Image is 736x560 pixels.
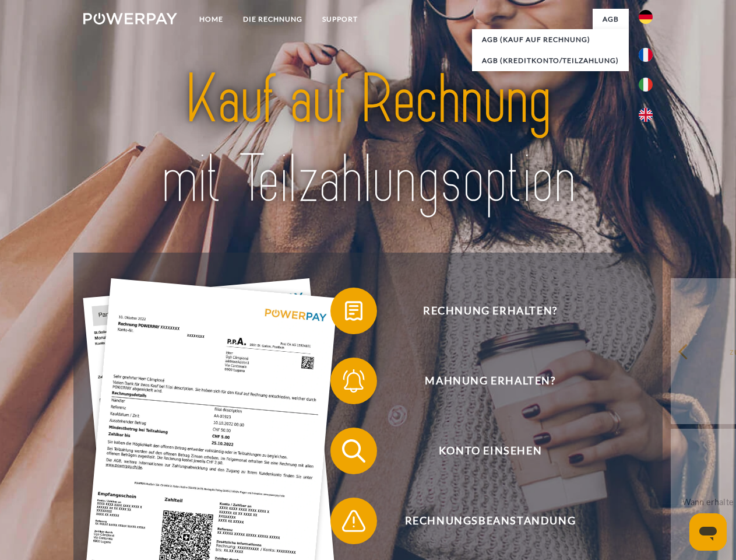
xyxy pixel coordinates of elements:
[330,498,633,544] button: Rechnungsbeanstandung
[347,428,633,474] span: Konto einsehen
[83,13,177,24] img: logo-powerpay-white.svg
[330,358,633,404] button: Mahnung erhalten?
[593,9,629,30] a: agb
[339,436,368,466] img: qb_search.svg
[639,48,653,62] img: fr
[347,358,633,404] span: Mahnung erhalten?
[111,56,625,223] img: title-powerpay_de.svg
[330,288,633,334] button: Rechnung erhalten?
[639,108,653,122] img: en
[189,9,233,30] a: Home
[339,366,368,395] img: qb_bell.svg
[339,296,368,325] img: qb_bill.svg
[689,513,727,551] iframe: Schaltfläche zum Öffnen des Messaging-Fensters
[312,9,368,30] a: SUPPORT
[330,428,633,474] button: Konto einsehen
[347,288,633,334] span: Rechnung erhalten?
[233,9,312,30] a: DIE RECHNUNG
[472,29,629,50] a: AGB (Kauf auf Rechnung)
[639,10,653,24] img: de
[639,78,653,92] img: it
[347,498,633,544] span: Rechnungsbeanstandung
[339,506,368,535] img: qb_warning.svg
[472,50,629,71] a: AGB (Kreditkonto/Teilzahlung)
